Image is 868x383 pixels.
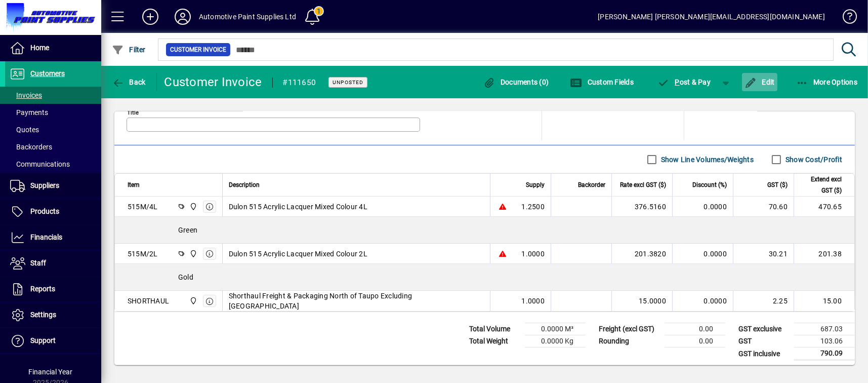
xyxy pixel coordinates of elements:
span: Rate excl GST ($) [620,179,666,190]
td: 201.38 [794,244,854,264]
span: Discount (%) [692,179,727,190]
div: Green [115,217,854,243]
div: 376.5160 [618,202,666,212]
span: Customer Invoice [170,45,226,55]
a: Financials [5,225,101,250]
label: Show Cost/Profit [783,155,842,165]
span: Financials [30,233,62,241]
button: Custom Fields [567,73,636,91]
div: Customer Invoice [164,74,262,90]
td: 0.0000 [672,197,733,217]
div: [PERSON_NAME] [PERSON_NAME][EMAIL_ADDRESS][DOMAIN_NAME] [598,9,825,25]
span: Item [128,179,140,190]
td: GST [733,335,794,348]
td: 15.00 [794,291,854,311]
td: 470.65 [794,197,854,217]
td: 0.00 [665,323,725,335]
span: Customers [30,69,65,78]
span: Communications [10,160,70,168]
span: Description [229,179,260,190]
td: Total Volume [464,323,525,335]
span: More Options [796,78,858,86]
span: Quotes [10,126,39,134]
span: Payments [10,108,48,117]
span: 1.0000 [522,249,545,259]
span: Support [30,336,56,344]
div: Gold [115,264,854,290]
span: Edit [745,78,775,86]
td: 103.06 [794,335,855,348]
span: Automotive Paint Supplies Ltd [187,295,198,307]
span: Automotive Paint Supplies Ltd [187,201,198,212]
span: ost & Pay [657,78,711,86]
span: Documents (0) [483,78,549,86]
span: Invoices [10,91,42,99]
td: Total Weight [464,335,525,348]
span: Suppliers [30,181,59,189]
span: P [675,78,680,86]
button: Filter [109,41,148,59]
a: Suppliers [5,173,101,199]
td: Freight (excl GST) [594,323,665,335]
button: More Options [794,73,860,91]
td: GST exclusive [733,323,794,335]
span: Back [112,78,146,86]
td: Rounding [594,335,665,348]
div: Automotive Paint Supplies Ltd [199,9,296,25]
span: Dulon 515 Acrylic Lacquer Mixed Colour 4L [229,202,367,212]
div: SHORTHAUL [128,296,169,306]
span: GST ($) [767,179,788,190]
span: Custom Fields [570,78,634,86]
button: Edit [742,73,777,91]
td: 0.0000 [672,244,733,264]
span: 1.2500 [522,202,545,212]
span: Automotive Paint Supplies Ltd [187,248,198,259]
div: 201.3820 [618,249,666,259]
a: Reports [5,277,101,302]
a: Settings [5,302,101,328]
a: Home [5,35,101,61]
td: 790.09 [794,348,855,360]
div: 515M/4L [128,202,158,212]
td: 0.00 [665,335,725,348]
span: Home [30,44,49,52]
span: Backorders [10,143,52,151]
span: Reports [30,285,55,293]
a: Payments [5,104,101,121]
span: 1.0000 [522,296,545,306]
a: Staff [5,251,101,276]
app-page-header-button: Back [101,73,157,91]
span: Shorthaul Freight & Packaging North of Taupo Excluding [GEOGRAPHIC_DATA] [229,291,484,311]
span: Extend excl GST ($) [800,174,842,196]
button: Back [109,73,148,91]
label: Show Line Volumes/Weights [659,155,754,165]
a: Knowledge Base [835,2,855,35]
button: Post & Pay [652,73,716,91]
span: Filter [112,46,146,54]
button: Profile [167,8,199,26]
a: Quotes [5,121,101,138]
td: 70.60 [733,197,794,217]
span: Products [30,207,59,215]
mat-label: Title [127,109,139,116]
span: Dulon 515 Acrylic Lacquer Mixed Colour 2L [229,249,367,259]
td: 2.25 [733,291,794,311]
a: Communications [5,156,101,173]
td: GST inclusive [733,348,794,360]
td: 0.0000 M³ [525,323,586,335]
a: Products [5,199,101,224]
button: Add [134,8,167,26]
span: Financial Year [29,368,73,376]
td: 0.0000 Kg [525,335,586,348]
a: Support [5,328,101,354]
span: Unposted [333,79,363,86]
span: Supply [526,179,545,190]
span: Staff [30,259,46,267]
td: 687.03 [794,323,855,335]
div: #111650 [283,74,316,91]
button: Documents (0) [481,73,552,91]
span: Settings [30,311,56,319]
span: Backorder [578,179,605,190]
div: 15.0000 [618,296,666,306]
td: 0.0000 [672,291,733,311]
